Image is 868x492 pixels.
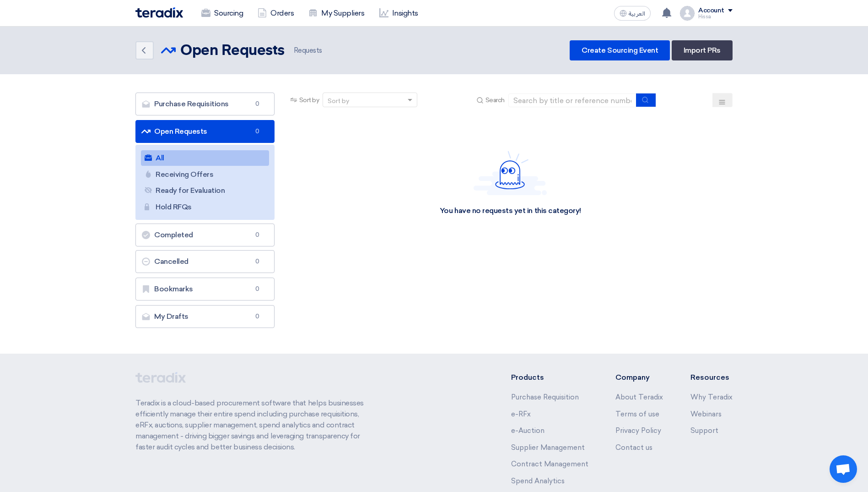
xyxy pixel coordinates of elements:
[511,372,588,383] li: Products
[252,312,263,321] span: 0
[508,93,636,107] input: Search by title or reference number
[135,305,275,328] a: My Drafts0
[135,278,275,301] a: Bookmarks0
[135,7,183,18] img: Teradix logo
[698,7,724,15] div: Account
[252,230,263,240] span: 0
[194,3,250,23] a: Sourcing
[135,398,374,453] p: Teradix is a cloud-based procurement software that helps businesses efficiently manage their enti...
[299,95,319,105] span: Sort by
[830,455,857,483] a: Open chat
[252,127,263,136] span: 0
[698,14,733,19] div: Hissa
[141,167,269,182] a: Receiving Offers
[135,120,275,143] a: Open Requests0
[614,6,651,21] button: العربية
[690,372,733,383] li: Resources
[511,443,585,452] a: Supplier Management
[615,410,659,418] a: Terms of use
[141,150,269,166] a: All
[570,40,670,60] a: Create Sourcing Event
[135,224,275,246] a: Completed0
[511,410,531,418] a: e-RFx
[135,250,275,273] a: Cancelled0
[629,11,645,17] span: العربية
[511,477,565,485] a: Spend Analytics
[615,393,663,401] a: About Teradix
[135,93,275,115] a: Purchase Requisitions0
[180,42,285,60] h2: Open Requests
[680,6,695,21] img: profile_test.png
[292,45,322,56] span: Requests
[615,372,663,383] li: Company
[615,426,661,435] a: Privacy Policy
[474,151,547,195] img: Hello
[511,426,545,435] a: e-Auction
[690,393,733,401] a: Why Teradix
[252,99,263,109] span: 0
[301,3,372,23] a: My Suppliers
[690,410,722,418] a: Webinars
[511,393,579,401] a: Purchase Requisition
[672,40,733,60] a: Import PRs
[690,426,718,435] a: Support
[141,183,269,198] a: Ready for Evaluation
[252,257,263,266] span: 0
[440,206,581,216] div: You have no requests yet in this category!
[485,95,505,105] span: Search
[615,443,652,452] a: Contact us
[511,460,588,468] a: Contract Management
[250,3,301,23] a: Orders
[328,96,349,106] div: Sort by
[141,199,269,215] a: Hold RFQs
[252,284,263,294] span: 0
[372,3,426,23] a: Insights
